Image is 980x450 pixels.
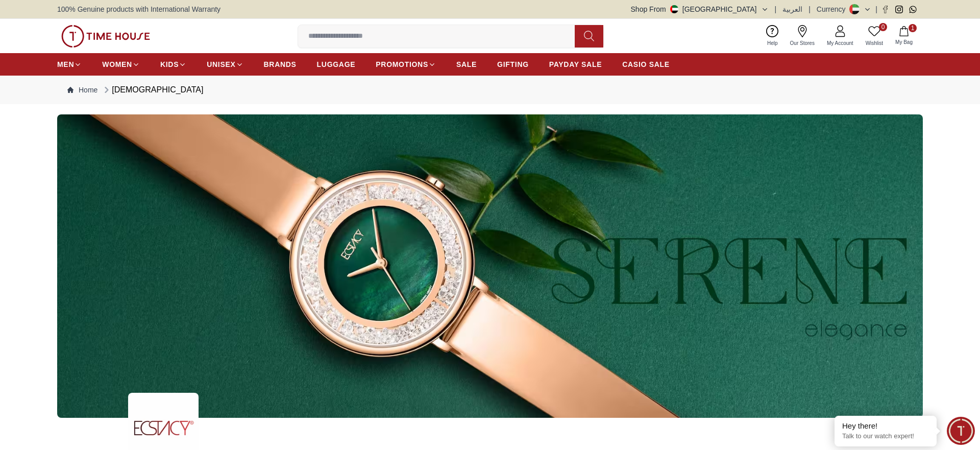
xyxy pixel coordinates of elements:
a: Our Stores [784,23,821,49]
span: GIFTING [497,59,529,69]
span: WOMEN [102,59,132,69]
p: Talk to our watch expert! [842,432,929,441]
span: Help [763,39,782,47]
span: My Bag [891,38,917,46]
a: Home [67,85,97,95]
a: PROMOTIONS [376,55,436,74]
span: MEN [57,59,74,69]
span: 100% Genuine products with International Warranty [57,4,220,14]
img: ... [61,25,150,48]
span: CASIO SALE [622,59,670,69]
a: Facebook [881,6,889,13]
a: BRANDS [264,55,297,74]
span: My Account [823,39,857,47]
span: Our Stores [786,39,819,47]
span: Wishlist [862,39,887,47]
div: [DEMOGRAPHIC_DATA] [102,84,203,96]
button: العربية [782,4,802,14]
a: WOMEN [102,55,140,74]
div: Currency [817,4,850,14]
span: SALE [456,59,477,69]
div: Hey there! [842,421,929,431]
span: | [875,4,877,14]
span: LUGGAGE [317,59,356,69]
img: United Arab Emirates [670,5,678,13]
span: PAYDAY SALE [549,59,602,69]
img: ... [57,114,923,418]
button: 1My Bag [889,24,919,48]
span: PROMOTIONS [376,59,428,69]
a: KIDS [160,55,186,74]
span: | [775,4,777,14]
a: LUGGAGE [317,55,356,74]
a: PAYDAY SALE [549,55,602,74]
button: Shop From[GEOGRAPHIC_DATA] [631,4,769,14]
a: MEN [57,55,82,74]
span: UNISEX [207,59,235,69]
span: BRANDS [264,59,297,69]
a: UNISEX [207,55,243,74]
a: CASIO SALE [622,55,670,74]
span: 0 [879,23,887,31]
a: Whatsapp [909,6,917,13]
a: Help [761,23,784,49]
div: Chat Widget [947,417,975,445]
nav: Breadcrumb [57,76,923,104]
a: 0Wishlist [860,23,889,49]
span: 1 [909,24,917,32]
span: | [808,4,811,14]
a: Instagram [895,6,903,13]
span: KIDS [160,59,179,69]
a: GIFTING [497,55,529,74]
a: SALE [456,55,477,74]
